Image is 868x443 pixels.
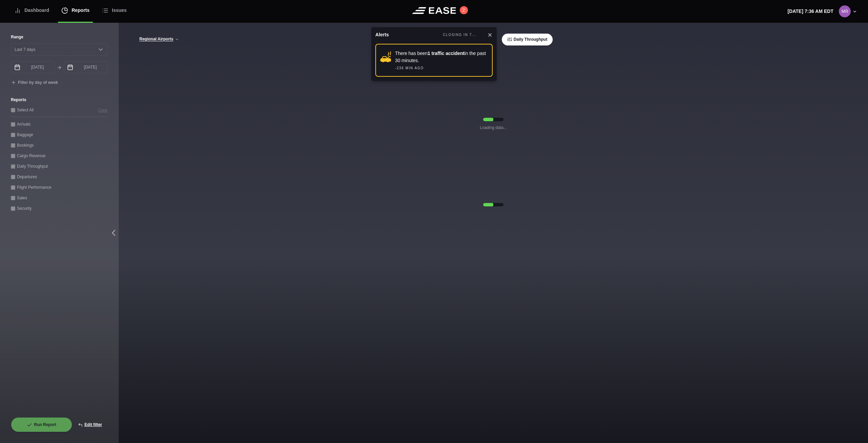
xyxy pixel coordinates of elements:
[395,66,424,71] div: -236 MIN AGO
[839,5,851,17] img: 0b2ed616698f39eb9cebe474ea602d52
[11,80,58,86] button: Filter by day of week
[375,31,389,38] div: Alerts
[11,61,55,73] input: mm/dd/yyyy
[480,125,507,131] b: Loading data...
[11,34,108,40] label: Range
[64,61,108,73] input: mm/dd/yyyy
[443,32,476,38] div: CLOSING IN 7...
[428,51,465,56] strong: 1 traffic accident
[139,37,179,42] button: Regional Airports
[502,34,553,45] button: Daily Throughput
[72,417,108,432] button: Edit filter
[460,6,468,14] button: 2
[98,107,108,114] button: Clear
[11,97,108,103] label: Reports
[788,8,833,15] p: [DATE] 7:36 AM EDT
[395,50,488,64] div: There has been in the past 30 minutes.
